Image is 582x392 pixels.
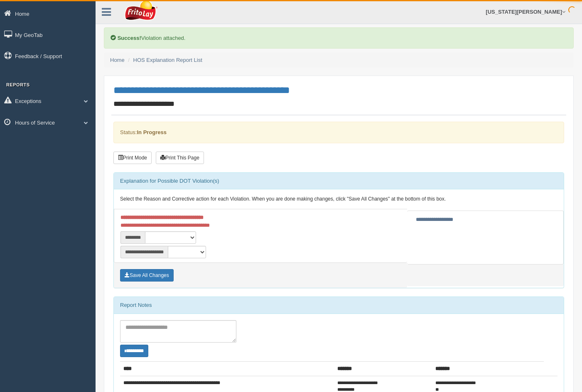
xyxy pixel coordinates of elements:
div: Report Notes [114,297,564,314]
a: HOS Explanation Report List [133,57,202,63]
button: Change Filter Options [120,345,148,357]
button: Save [120,269,174,282]
button: Print This Page [156,152,204,164]
div: Status: [113,122,564,143]
div: Explanation for Possible DOT Violation(s) [114,173,564,189]
button: Print Mode [113,152,152,164]
b: Success! [118,35,141,41]
strong: In Progress [137,129,167,135]
a: Home [110,57,125,63]
div: Violation attached. [104,27,574,49]
div: Select the Reason and Corrective action for each Violation. When you are done making changes, cli... [114,189,564,209]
